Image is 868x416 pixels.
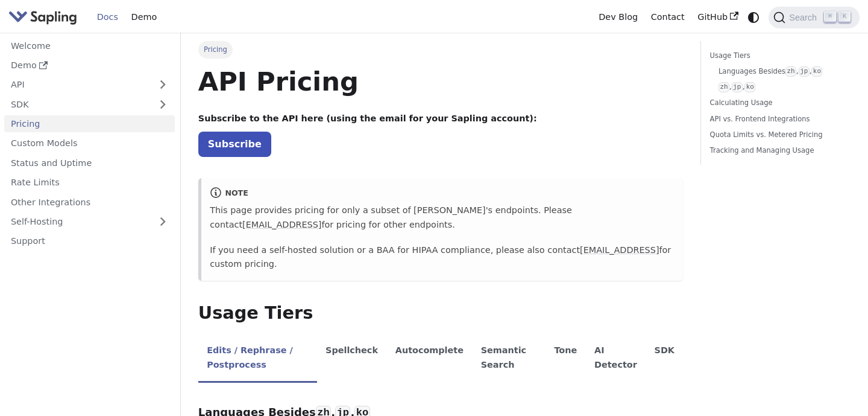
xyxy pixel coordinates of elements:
[4,193,175,211] a: Other Integrations
[386,335,472,383] li: Autocomplete
[592,8,644,27] a: Dev Blog
[785,13,824,22] span: Search
[744,82,755,92] code: ko
[198,65,684,98] h1: API Pricing
[198,114,537,123] strong: Subscribe to the API here (using the email for your Sapling account):
[151,76,175,94] button: Expand sidebar category 'API'
[646,335,683,383] li: SDK
[210,203,675,232] p: This page provides pricing for only a subset of [PERSON_NAME]'s endpoints. Please contact for pri...
[745,8,763,26] button: Switch between dark and light mode (currently system mode)
[710,50,846,62] a: Usage Tiers
[4,95,151,113] a: SDK
[710,114,846,125] a: API vs. Frontend Integrations
[210,187,675,201] div: note
[472,335,546,383] li: Semantic Search
[198,41,233,58] span: Pricing
[710,97,846,109] a: Calculating Usage
[586,335,646,383] li: AI Detector
[785,66,796,77] code: zh
[198,132,271,156] a: Subscribe
[691,8,744,27] a: GitHub
[710,145,846,156] a: Tracking and Managing Usage
[4,232,175,250] a: Support
[198,41,684,58] nav: Breadcrumbs
[4,154,175,171] a: Status and Uptime
[4,115,175,133] a: Pricing
[546,335,586,383] li: Tone
[811,66,822,77] code: ko
[125,8,163,27] a: Demo
[719,82,842,93] a: zh,jp,ko
[719,82,729,92] code: zh
[210,243,675,272] p: If you need a self-hosted solution or a BAA for HIPAA compliance, please also contact for custom ...
[151,95,175,113] button: Expand sidebar category 'SDK'
[824,11,836,22] kbd: ⌘
[580,245,659,255] a: [EMAIL_ADDRESS]
[198,335,317,383] li: Edits / Rephrase / Postprocess
[732,82,743,92] code: jp
[710,129,846,141] a: Quota Limits vs. Metered Pricing
[719,66,842,77] a: Languages Besideszh,jp,ko
[90,8,125,27] a: Docs
[317,335,387,383] li: Spellcheck
[799,66,810,77] code: jp
[4,76,151,94] a: API
[644,8,691,27] a: Contact
[838,11,851,22] kbd: K
[4,57,175,74] a: Demo
[769,7,859,28] button: Search (Command+K)
[8,8,81,26] a: Sapling.ai
[242,220,321,229] a: [EMAIL_ADDRESS]
[4,213,175,231] a: Self-Hosting
[8,8,77,26] img: Sapling.ai
[198,302,684,324] h2: Usage Tiers
[4,37,175,54] a: Welcome
[4,135,175,152] a: Custom Models
[4,174,175,191] a: Rate Limits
